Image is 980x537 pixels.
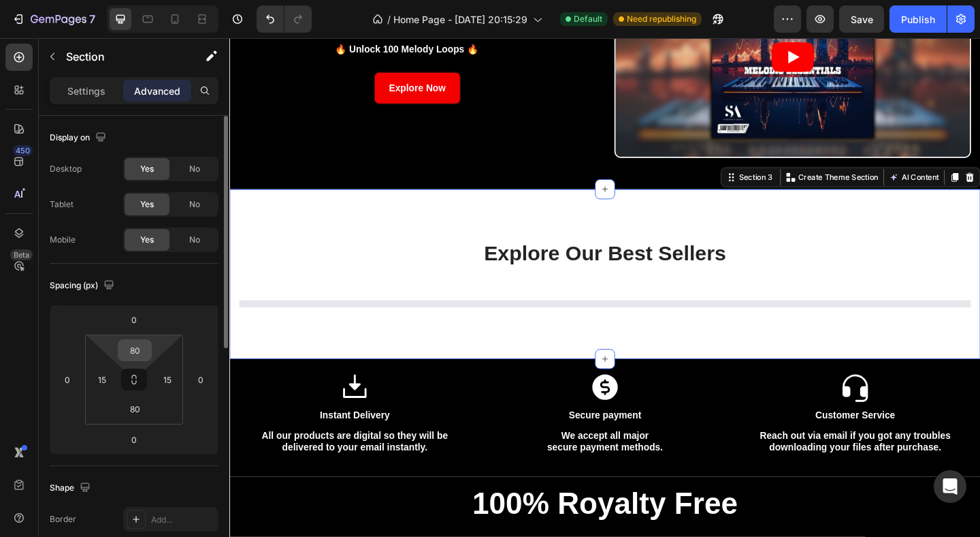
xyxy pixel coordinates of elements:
p: Advanced [134,84,180,98]
div: Beta [10,249,33,260]
div: Tablet [50,198,73,211]
span: Yes [140,163,154,175]
span: Default [574,13,602,25]
input: 0 [120,429,148,450]
p: Customer Service [556,403,805,417]
div: Display on [50,129,109,147]
span: Yes [140,234,154,246]
input: 15px [157,369,178,390]
strong: Secure payment [369,404,448,416]
div: Publish [901,12,935,27]
div: Mobile [50,234,76,246]
p: 7 [89,11,95,27]
iframe: Design area [229,38,980,537]
div: Border [50,513,76,525]
p: All our products are digital so they will be delivered to your email instantly. [12,425,261,452]
span: No [189,198,200,211]
p: Settings [67,84,105,98]
input: 0 [191,369,211,390]
span: Need republishing [627,13,696,25]
p: We accept all major [284,425,533,439]
div: Shape [50,479,93,497]
button: Publish [889,5,947,33]
p: Instant Delivery [12,403,261,417]
span: No [189,234,200,246]
p: Explore Our Best Sellers [12,220,805,249]
input: 0 [120,309,148,330]
p: Section [66,48,178,65]
div: Add... [151,514,215,526]
div: Section 3 [551,145,593,157]
span: Save [851,14,873,25]
span: No [189,163,200,175]
strong: Reach out via email if you got any troubles downloading your files after purchase. [576,426,784,451]
input: 15px [92,369,112,390]
div: Undo/Redo [257,5,312,33]
button: AI Content [715,143,774,159]
div: 450 [13,145,33,156]
button: 7 [5,5,101,33]
div: Spacing (px) [50,277,117,295]
span: Home Page - [DATE] 20:15:29 [393,12,527,27]
input: 0 [57,369,78,390]
h2: 100% Royalty Free [146,484,670,529]
span: / [387,12,391,27]
input: 4xl [121,399,148,419]
div: Open Intercom Messenger [934,470,966,503]
span: Yes [140,198,154,211]
p: Create Theme Section [619,145,706,157]
input: 4xl [121,340,148,360]
p: secure payment methods. [284,438,533,452]
button: Save [839,5,884,33]
div: Desktop [50,163,82,175]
